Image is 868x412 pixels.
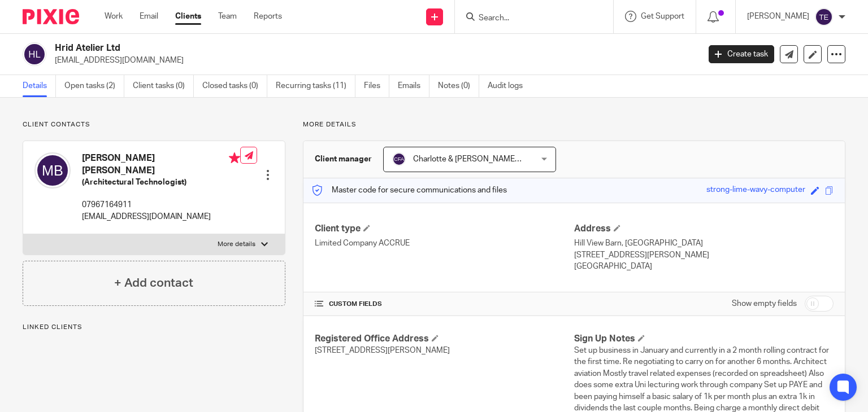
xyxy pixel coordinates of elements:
[254,11,282,22] a: Reports
[478,14,579,24] input: Search
[574,223,834,235] h4: Address
[315,300,574,309] h4: CUSTOM FIELDS
[312,185,507,196] p: Master code for secure communications and files
[315,333,574,345] h4: Registered Office Address
[114,274,193,292] h4: + Add contact
[218,11,237,22] a: Team
[276,75,355,97] a: Recurring tasks (11)
[732,298,797,309] label: Show empty fields
[303,120,845,129] p: More details
[82,152,240,177] h4: [PERSON_NAME] [PERSON_NAME]
[82,177,240,188] h5: (Architectural Technologist)
[140,11,158,22] a: Email
[315,238,574,249] p: Limited Company ACCRUE
[23,120,285,129] p: Client contacts
[105,11,123,22] a: Work
[229,152,240,164] i: Primary
[315,223,574,235] h4: Client type
[23,323,285,332] p: Linked clients
[64,75,124,97] a: Open tasks (2)
[55,42,565,54] h2: Hrid Atelier Ltd
[82,211,240,222] p: [EMAIL_ADDRESS][DOMAIN_NAME]
[392,152,406,166] img: svg%3E
[315,154,372,165] h3: Client manager
[315,347,450,354] span: [STREET_ADDRESS][PERSON_NAME]
[574,249,834,261] p: [STREET_ADDRESS][PERSON_NAME]
[398,75,429,97] a: Emails
[709,45,774,63] a: Create task
[55,55,692,66] p: [EMAIL_ADDRESS][DOMAIN_NAME]
[488,75,531,97] a: Audit logs
[641,12,684,20] span: Get Support
[706,184,805,197] div: strong-lime-wavy-computer
[82,199,240,211] p: 07967164911
[747,11,809,22] p: [PERSON_NAME]
[133,75,194,97] a: Client tasks (0)
[364,75,389,97] a: Files
[23,42,46,66] img: svg%3E
[815,8,833,26] img: svg%3E
[574,261,834,272] p: [GEOGRAPHIC_DATA]
[574,238,834,249] p: Hill View Barn, [GEOGRAPHIC_DATA]
[218,240,255,249] p: More details
[23,75,56,97] a: Details
[574,333,834,345] h4: Sign Up Notes
[438,75,479,97] a: Notes (0)
[23,9,79,24] img: Pixie
[34,152,71,189] img: svg%3E
[202,75,267,97] a: Closed tasks (0)
[175,11,201,22] a: Clients
[413,155,545,163] span: Charlotte & [PERSON_NAME] Accrue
